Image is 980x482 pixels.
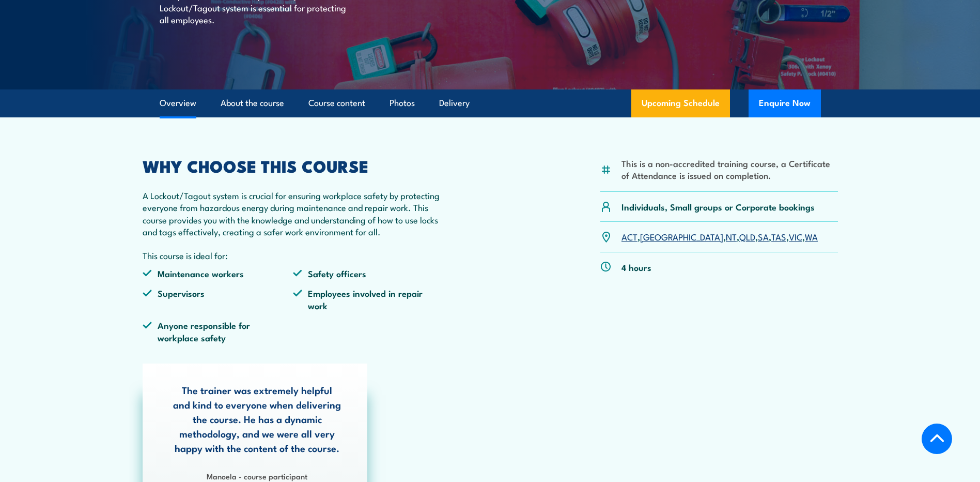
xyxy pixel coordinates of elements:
[160,89,196,117] a: Overview
[621,231,818,243] p: , , , , , , ,
[143,158,444,173] h2: WHY CHOOSE THIS COURSE
[621,157,838,182] li: This is a non-accredited training course, a Certificate of Attendance is issued on completion.
[631,89,730,117] a: Upcoming Schedule
[439,89,470,117] a: Delivery
[207,470,307,481] strong: Manoela - course participant
[621,261,651,273] p: 4 hours
[143,189,444,238] p: A Lockout/Tagout system is crucial for ensuring workplace safety by protecting everyone from haza...
[221,89,284,117] a: About the course
[293,267,444,279] li: Safety officers
[390,89,415,117] a: Photos
[789,230,802,243] a: VIC
[143,249,444,261] p: This course is ideal for:
[173,383,341,455] p: The trainer was extremely helpful and kind to everyone when delivering the course. He has a dynam...
[758,230,769,243] a: SA
[308,89,365,117] a: Course content
[640,230,723,243] a: [GEOGRAPHIC_DATA]
[805,230,818,243] a: WA
[726,230,737,243] a: NT
[739,230,755,243] a: QLD
[143,319,293,343] li: Anyone responsible for workplace safety
[749,89,821,117] button: Enquire Now
[143,287,293,311] li: Supervisors
[621,230,637,243] a: ACT
[621,201,815,213] p: Individuals, Small groups or Corporate bookings
[293,287,444,311] li: Employees involved in repair work
[771,230,786,243] a: TAS
[143,267,293,279] li: Maintenance workers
